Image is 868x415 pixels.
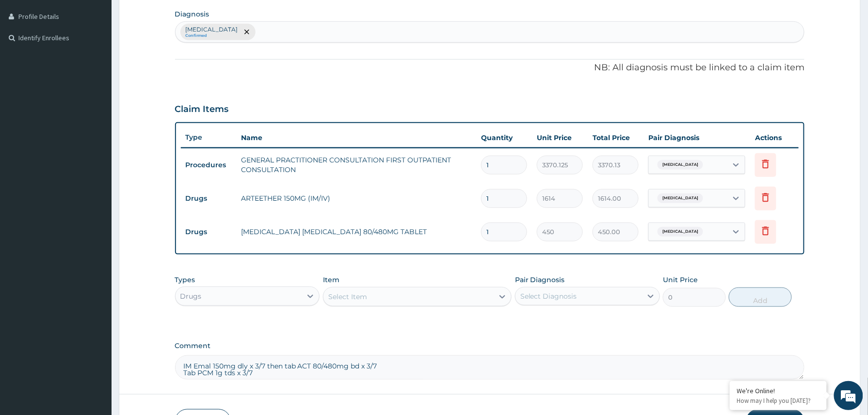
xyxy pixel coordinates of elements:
[737,397,820,405] p: How may I help you today?
[181,128,237,146] th: Type
[186,26,238,33] p: [MEDICAL_DATA]
[50,54,163,67] div: Chat with us now
[515,275,565,285] label: Pair Diagnosis
[643,128,750,147] th: Pair Diagnosis
[750,128,799,147] th: Actions
[186,33,238,38] small: Confirmed
[658,193,703,203] span: [MEDICAL_DATA]
[658,160,703,170] span: [MEDICAL_DATA]
[159,5,182,28] div: Minimize live chat window
[237,128,477,147] th: Name
[175,9,209,19] label: Diagnosis
[5,265,185,299] textarea: Type your message and hit 'Enter'
[175,62,805,74] p: NB: All diagnosis must be linked to a claim item
[56,122,134,220] span: We're online!
[520,291,577,301] div: Select Diagnosis
[18,48,39,73] img: d_794563401_company_1708531726252_794563401
[532,128,588,147] th: Unit Price
[181,190,237,207] td: Drugs
[175,276,195,284] label: Types
[180,291,202,301] div: Drugs
[588,128,643,147] th: Total Price
[181,223,237,241] td: Drugs
[181,156,237,174] td: Procedures
[175,104,229,115] h3: Claim Items
[476,128,532,147] th: Quantity
[242,28,251,36] span: remove selection option
[175,342,805,350] label: Comment
[663,275,698,285] label: Unit Price
[729,287,792,307] button: Add
[237,189,477,208] td: ARTEETHER 150MG (IM/IV)
[237,150,477,179] td: GENERAL PRACTITIONER CONSULTATION FIRST OUTPATIENT CONSULTATION
[323,275,339,285] label: Item
[737,386,820,395] div: We're Online!
[658,227,703,237] span: [MEDICAL_DATA]
[328,292,367,302] div: Select Item
[237,222,477,241] td: [MEDICAL_DATA] [MEDICAL_DATA] 80/480MG TABLET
